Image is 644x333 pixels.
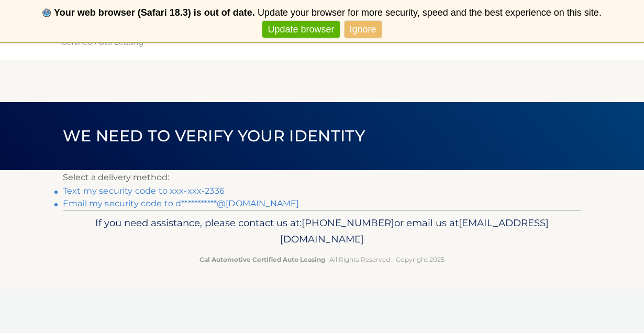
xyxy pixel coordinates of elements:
a: Ignore [345,21,382,38]
strong: Cal Automotive Certified Auto Leasing [199,256,325,263]
a: Update browser [262,21,339,38]
span: We need to verify your identity [63,126,365,146]
b: Your web browser (Safari 18.3) is out of date. [54,7,255,18]
p: - All Rights Reserved - Copyright 2025 [70,254,574,265]
p: Select a delivery method: [63,170,581,185]
span: Update your browser for more security, speed and the best experience on this site. [258,7,602,18]
span: [PHONE_NUMBER] [302,217,394,229]
p: If you need assistance, please contact us at: or email us at [70,215,574,248]
a: Text my security code to xxx-xxx-2336 [63,186,225,196]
